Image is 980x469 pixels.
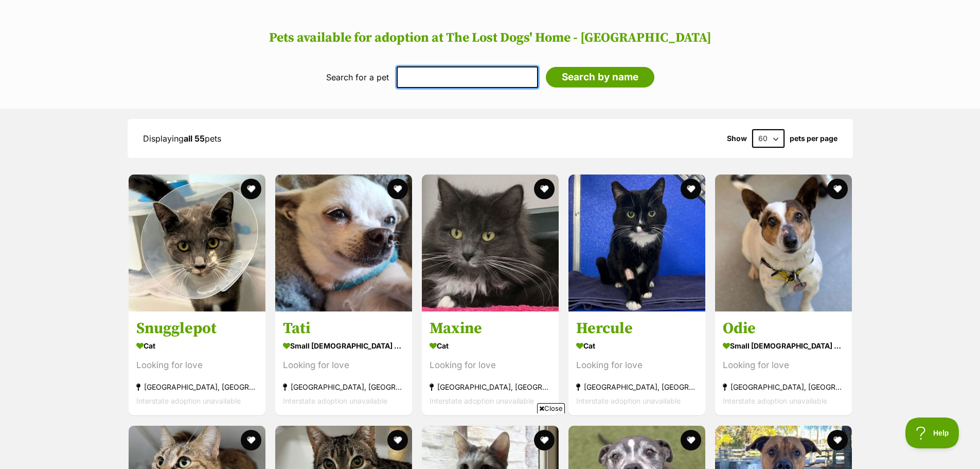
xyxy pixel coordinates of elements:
a: Maxine Cat Looking for love [GEOGRAPHIC_DATA], [GEOGRAPHIC_DATA] Interstate adoption unavailable ... [422,311,559,416]
div: Cat [576,339,698,354]
img: Hercule [568,175,705,311]
div: Looking for love [283,359,404,373]
span: Displaying pets [143,133,221,144]
button: favourite [534,179,555,199]
input: Search by name [546,67,654,88]
div: [GEOGRAPHIC_DATA], [GEOGRAPHIC_DATA] [576,380,698,394]
img: Maxine [422,175,559,311]
button: favourite [827,430,848,450]
h3: Maxine [430,319,551,339]
div: [GEOGRAPHIC_DATA], [GEOGRAPHIC_DATA] [283,380,404,394]
iframe: Advertisement [303,418,678,464]
a: Snugglepot Cat Looking for love [GEOGRAPHIC_DATA], [GEOGRAPHIC_DATA] Interstate adoption unavaila... [129,311,265,416]
h3: Odie [723,319,844,339]
img: Tati [275,175,412,311]
h3: Tati [283,319,404,339]
button: favourite [241,179,261,199]
div: [GEOGRAPHIC_DATA], [GEOGRAPHIC_DATA] [136,380,258,394]
div: [GEOGRAPHIC_DATA], [GEOGRAPHIC_DATA] [723,380,844,394]
label: pets per page [790,134,838,143]
label: Search for a pet [326,73,389,82]
span: Interstate adoption unavailable [430,397,534,406]
div: Looking for love [576,359,698,373]
button: favourite [681,179,701,199]
div: Looking for love [430,359,551,373]
div: Cat [430,339,551,354]
span: Interstate adoption unavailable [576,397,681,406]
iframe: Help Scout Beacon - Open [905,418,959,448]
span: Interstate adoption unavailable [283,397,387,406]
img: Snugglepot [129,175,265,311]
h3: Snugglepot [136,319,258,339]
div: small [DEMOGRAPHIC_DATA] Dog [283,339,404,354]
span: Interstate adoption unavailable [136,397,241,406]
span: Interstate adoption unavailable [723,397,827,406]
span: Close [537,403,565,413]
img: Odie [715,175,852,311]
span: Show [727,134,747,143]
div: Cat [136,339,258,354]
strong: all 55 [184,133,205,144]
div: [GEOGRAPHIC_DATA], [GEOGRAPHIC_DATA] [430,380,551,394]
h3: Hercule [576,319,698,339]
div: Looking for love [136,359,258,373]
a: Tati small [DEMOGRAPHIC_DATA] Dog Looking for love [GEOGRAPHIC_DATA], [GEOGRAPHIC_DATA] Interstat... [275,311,412,416]
button: favourite [241,430,261,450]
h2: Pets available for adoption at The Lost Dogs' Home - [GEOGRAPHIC_DATA] [10,30,970,46]
div: Looking for love [723,359,844,373]
a: Hercule Cat Looking for love [GEOGRAPHIC_DATA], [GEOGRAPHIC_DATA] Interstate adoption unavailable... [568,311,705,416]
a: Odie small [DEMOGRAPHIC_DATA] Dog Looking for love [GEOGRAPHIC_DATA], [GEOGRAPHIC_DATA] Interstat... [715,311,852,416]
div: small [DEMOGRAPHIC_DATA] Dog [723,339,844,354]
button: favourite [827,179,848,199]
button: favourite [387,179,408,199]
button: favourite [681,430,701,450]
